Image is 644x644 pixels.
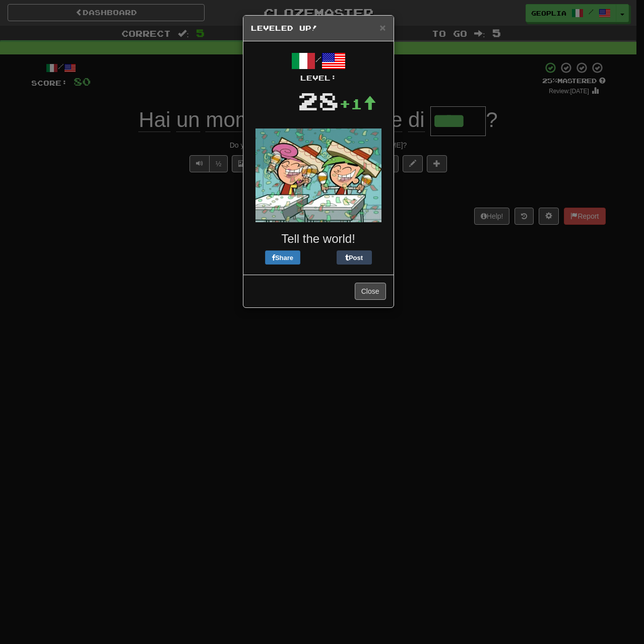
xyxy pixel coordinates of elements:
[300,250,337,265] iframe: X Post Button
[251,73,386,83] div: Level:
[255,128,381,222] img: fairly-odd-parents-da00311291977d55ff188899e898f38bf0ea27628e4b7d842fa96e17094d9a08.gif
[355,283,386,300] button: Close
[298,83,339,118] div: 28
[251,23,386,33] h5: Leveled Up!
[337,250,372,265] button: Post
[265,250,300,265] button: Share
[251,232,386,245] h3: Tell the world!
[251,49,386,83] div: /
[379,22,385,33] button: Close
[339,94,376,114] div: +1
[379,22,385,33] span: ×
